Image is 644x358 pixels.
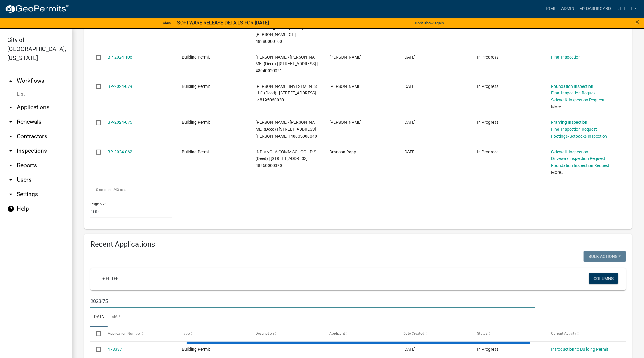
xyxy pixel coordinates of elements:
a: Introduction to Building Permit [551,347,608,352]
button: Columns [589,273,618,284]
i: arrow_drop_down [7,133,14,140]
span: Branson Ropp [329,149,356,154]
span: Seth Lampman [329,120,362,125]
i: arrow_drop_down [7,147,14,155]
a: BP-2024-106 [108,55,133,59]
span: Current Activity [551,331,576,336]
a: BP-2024-075 [108,120,133,125]
a: View [160,18,174,28]
a: 478337 [108,347,122,352]
i: help [7,205,14,213]
span: Type [182,331,190,336]
span: Applicant [329,331,345,336]
span: 07/29/2024 [404,55,416,59]
span: 0 selected / [96,188,115,192]
a: Foundation Inspection [551,84,593,89]
span: INDIANOLA COMM SCHOOL DIS (Deed) | 1304 E 1ST AVE | 48860000320 [256,149,316,168]
span: Chris [329,55,362,59]
input: Search for applications [90,295,535,308]
a: More... [551,104,564,109]
span: MARTIN, CHRISTOPHER J/ASHLEY (Deed) | 1108 N B ST | 48040020021 [256,55,318,73]
i: arrow_drop_down [7,118,14,126]
span: Building Permit [182,120,210,125]
h4: Recent Applications [90,240,626,249]
span: In Progress [477,149,499,154]
span: In Progress [477,55,499,59]
a: Final Inspection [551,55,581,59]
a: Home [542,3,559,14]
datatable-header-cell: Status [472,327,545,341]
a: BP-2024-062 [108,149,133,154]
a: BP-2024-079 [108,84,133,89]
i: arrow_drop_down [7,104,14,111]
a: My Dashboard [577,3,613,14]
span: Date Created [404,331,425,336]
a: Admin [559,3,577,14]
span: In Progress [477,120,499,125]
i: arrow_drop_up [7,77,14,85]
button: Bulk Actions [584,251,626,262]
span: CAMBRON INVESTMENTS LLC (Deed) | 708 S Y ST | 48195060030 [256,84,317,103]
span: Description [256,331,274,336]
i: arrow_drop_down [7,191,14,198]
span: Building Permit [182,55,210,59]
span: | | [256,347,258,352]
span: Application Number [108,331,141,336]
a: T. Little [613,3,639,14]
a: More... [551,170,564,175]
span: 09/15/2025 [404,347,416,352]
a: + Filter [98,273,124,284]
datatable-header-cell: Type [176,327,250,341]
span: 06/26/2024 [404,84,416,89]
i: arrow_drop_down [7,162,14,169]
span: 03/26/2024 [404,149,416,154]
a: Framing Inspection [551,120,587,125]
i: arrow_drop_down [7,176,14,184]
span: Building Permit [182,347,210,352]
span: KELLER-LAMPMAN, EMILY M/LAMPMAN, SETH D (Deed) | 1209 N BUXTON ST | 48035000040 [256,120,317,139]
a: Map [108,308,124,327]
span: In Progress [477,347,499,352]
div: 43 total [90,182,626,197]
strong: SOFTWARE RELEASE DETAILS FOR [DATE] [177,20,269,26]
span: Status [477,331,488,336]
span: × [636,18,639,26]
span: In Progress [477,84,499,89]
span: Building Permit [182,84,210,89]
a: Footings/Setbacks Inspection [551,134,607,139]
datatable-header-cell: Date Created [397,327,471,341]
button: Don't show again [413,18,446,28]
a: Foundation Inspection Request [551,163,610,168]
a: Driveway Inspection Request [551,156,605,161]
datatable-header-cell: Applicant [324,327,397,341]
a: Data [90,308,108,327]
span: 06/19/2024 [404,120,416,125]
a: Final Inspection Request [551,127,597,132]
datatable-header-cell: Description [250,327,324,341]
datatable-header-cell: Select [90,327,102,341]
span: Building Permit [182,149,210,154]
datatable-header-cell: Current Activity [545,327,619,341]
a: Final Inspection Request [551,91,597,95]
button: Close [636,18,639,25]
span: Ryan Cambron [329,84,362,89]
a: Sidewalk Inspection Request [551,97,605,102]
a: Sidewalk Inspection [551,149,588,154]
datatable-header-cell: Application Number [102,327,176,341]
